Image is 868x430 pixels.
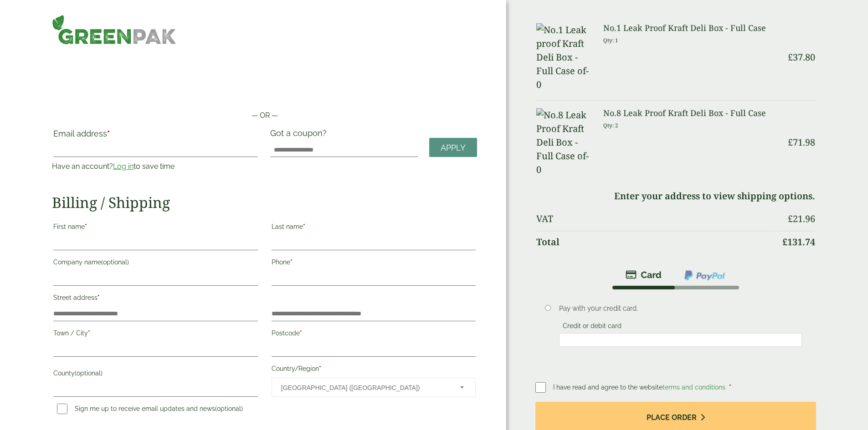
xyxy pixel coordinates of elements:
th: VAT [536,208,776,230]
img: No.8 Leak Proof Kraft Deli Box -Full Case of-0 [536,108,592,177]
a: Log in [113,162,134,171]
bdi: 131.74 [782,236,815,248]
input: Sign me up to receive email updates and news(optional) [57,404,67,414]
bdi: 71.98 [788,136,815,148]
span: United Kingdom (UK) [281,378,448,397]
a: terms and conditions [663,384,725,391]
a: Apply [429,138,477,157]
h3: No.1 Leak Proof Kraft Deli Box - Full Case [603,23,776,33]
span: £ [788,51,793,63]
label: Company name [53,256,257,271]
label: First name [53,220,257,236]
bdi: 21.96 [788,212,815,225]
label: Postcode [272,327,476,342]
small: Qty: 2 [603,122,618,129]
label: Sign me up to receive email updates and news [53,405,247,415]
p: Have an account? to save time [52,161,259,172]
abbr: required [88,329,90,337]
span: (optional) [215,405,243,412]
abbr: required [107,129,110,138]
img: ppcp-gateway.png [683,269,726,281]
label: Town / City [53,327,257,342]
h2: Billing / Shipping [52,194,477,211]
label: Email address [53,130,257,142]
abbr: required [300,329,302,337]
abbr: required [290,258,293,266]
p: Pay with your credit card. [559,304,802,314]
span: Country/Region [272,378,476,397]
abbr: required [98,294,100,301]
td: Enter your address to view shipping options. [536,185,815,207]
span: Apply [441,143,466,153]
label: Street address [53,291,257,307]
img: GreenPak Supplies [52,15,176,45]
bdi: 37.80 [788,51,815,63]
abbr: required [319,365,321,372]
iframe: Secure card payment input frame [562,336,799,344]
p: — OR — [52,110,477,121]
span: I have read and agree to the website [553,384,727,391]
span: (optional) [101,258,129,266]
span: (optional) [75,369,103,377]
label: Phone [272,256,476,271]
label: Credit or debit card [559,322,625,332]
iframe: Secure payment button frame [52,81,477,99]
span: £ [782,236,787,248]
img: No.1 Leak proof Kraft Deli Box -Full Case of-0 [536,23,592,91]
label: County [53,367,257,382]
h3: No.8 Leak Proof Kraft Deli Box - Full Case [603,108,776,118]
abbr: required [729,384,731,391]
abbr: required [85,223,87,230]
label: Last name [272,220,476,236]
label: Got a coupon? [270,128,330,142]
th: Total [536,231,776,253]
abbr: required [303,223,305,230]
label: Country/Region [272,362,476,378]
small: Qty: 1 [603,37,618,44]
span: £ [788,136,793,148]
span: £ [788,212,793,225]
img: stripe.png [626,269,662,280]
